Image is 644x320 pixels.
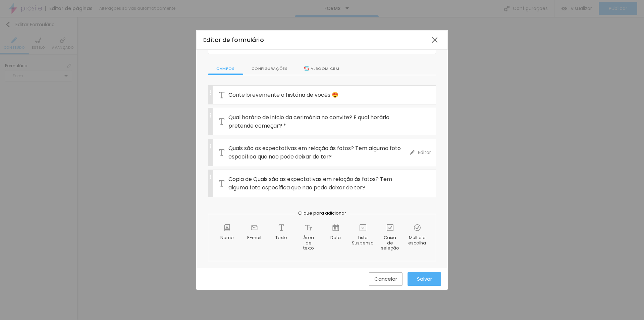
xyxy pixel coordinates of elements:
[218,92,225,98] img: Icone
[410,150,415,155] img: Icone
[251,224,258,231] img: Icone
[208,113,213,118] img: Icone
[203,36,264,44] span: Editor de formulário
[228,175,410,192] span: Copia de Quais são as expectativas em relação às fotos? Tem alguma foto específica que não pode d...
[408,235,426,245] span: Multipla escolha
[304,66,339,72] div: Alboom CRM
[408,272,441,286] button: Salvar
[381,235,399,251] span: Caixa de seleção
[278,224,285,231] img: Icone
[304,66,309,71] img: Logo Alboom CRM
[243,62,296,75] div: Configurações
[369,272,402,286] button: Cancelar
[208,62,243,75] div: Campos
[275,235,287,240] span: Texto
[218,118,225,125] img: Icone
[218,180,225,187] img: Icone
[247,235,261,240] span: E-mail
[374,276,397,282] div: Cancelar
[330,235,341,240] span: Data
[220,235,234,240] span: Nome
[300,235,317,251] span: Área de texto
[418,149,431,156] span: Editar
[332,224,339,231] img: Icone
[208,144,213,148] img: Icone
[228,144,410,161] span: Quais são as expectativas em relação às fotos? Tem alguma foto específica que não pode deixar de ...
[414,224,421,231] img: Icone
[417,276,432,282] span: Salvar
[295,210,350,216] span: Clique para adicionar
[218,149,225,156] img: Icone
[228,113,410,130] span: Qual horário de início da cerimônia no convite? E qual horário pretende começar? *
[360,224,366,231] img: Icone
[352,235,374,245] span: Lista Suspensa
[208,175,213,179] img: Icone
[305,224,312,231] img: Icone
[228,91,338,99] span: Conte brevemente a história de vocês 😍
[208,90,213,95] img: Icone
[224,224,230,231] img: Icone
[387,224,393,231] img: Icone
